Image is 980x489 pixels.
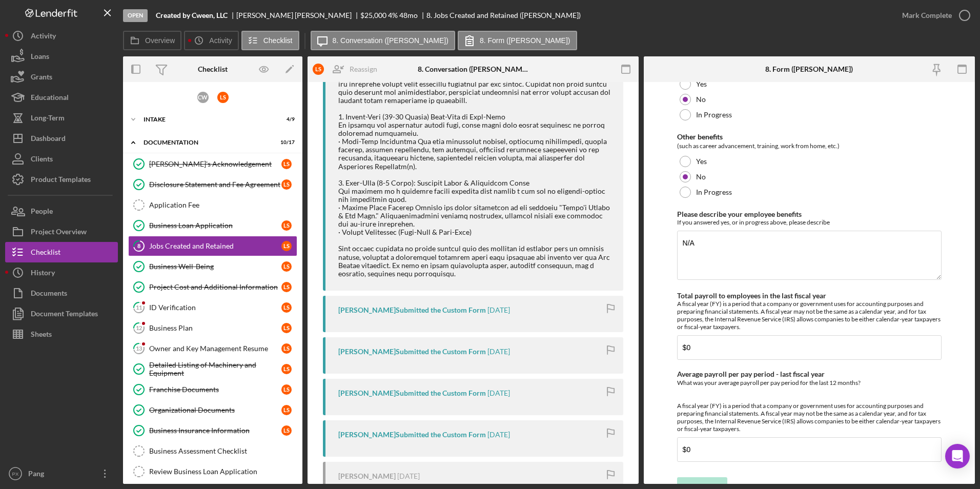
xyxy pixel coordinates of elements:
b: Created by Cween, LLC [156,11,228,19]
div: Project Overview [31,221,87,244]
label: In Progress [696,188,732,196]
button: Dashboard [5,128,118,149]
div: Organizational Documents [149,406,281,414]
time: 2025-09-13 18:48 [487,306,510,314]
div: Mark Complete [902,5,952,26]
tspan: 13 [136,345,142,352]
a: Application Fee [128,195,297,215]
div: [PERSON_NAME]'s Acknowledgement [149,160,281,168]
label: Activity [209,36,232,45]
div: People [31,201,53,224]
div: Document Templates [31,303,98,327]
a: Franchise DocumentsLS [128,379,297,400]
a: Project Overview [5,221,118,242]
button: LSReassign [308,59,387,79]
a: Clients [5,149,118,169]
div: Grants [31,67,52,90]
div: A fiscal year (FY) is a period that a company or government uses for accounting purposes and prep... [677,300,942,331]
tspan: 11 [136,304,142,311]
label: No [696,173,706,181]
text: PX [12,471,19,477]
div: Owner and Key Management Resume [149,344,281,353]
label: Please describe your employee benefits [677,210,802,218]
div: 4 / 9 [276,116,295,123]
div: [PERSON_NAME] [PERSON_NAME] [236,11,360,19]
button: History [5,262,118,283]
div: If you answered yes, or in progress above, please describe [677,218,942,226]
div: Checklist [31,242,60,265]
div: Activity [31,26,56,49]
button: PXPang [PERSON_NAME] [5,463,118,484]
a: Documents [5,283,118,303]
div: C W [197,92,209,103]
span: $25,000 [360,11,386,19]
label: Yes [696,80,707,88]
a: People [5,201,118,221]
a: Business Assessment Checklist [128,441,297,461]
div: L S [281,261,292,272]
div: 48 mo [399,11,418,19]
a: Project Cost and Additional InformationLS [128,277,297,297]
div: Clients [31,149,53,172]
div: Documents [31,283,67,306]
div: 10 / 17 [276,139,295,146]
div: Educational [31,87,69,110]
div: L S [281,323,292,333]
a: Business Insurance InformationLS [128,420,297,441]
div: Franchise Documents [149,385,281,394]
button: Checklist [5,242,118,262]
div: L S [281,405,292,415]
div: History [31,262,55,286]
div: Dashboard [31,128,66,151]
div: Business Insurance Information [149,426,281,435]
div: Reassign [350,59,377,79]
label: Overview [145,36,175,45]
div: Product Templates [31,169,91,192]
div: L S [313,64,324,75]
div: L S [281,302,292,313]
label: Total payroll to employees in the last fiscal year [677,291,826,300]
a: [PERSON_NAME]'s AcknowledgementLS [128,154,297,174]
label: Average payroll per pay period - last fiscal year [677,370,825,378]
a: Organizational DocumentsLS [128,400,297,420]
time: 2025-09-10 21:27 [397,472,420,480]
tspan: 8 [137,242,140,249]
a: 13Owner and Key Management ResumeLS [128,338,297,359]
div: L S [281,343,292,354]
div: Intake [144,116,269,123]
button: Activity [184,31,238,50]
button: Mark Complete [892,5,975,26]
label: Checklist [263,36,293,45]
div: 8. Jobs Created and Retained ([PERSON_NAME]) [426,11,581,19]
div: L S [281,282,292,292]
button: Grants [5,67,118,87]
time: 2025-09-13 18:10 [487,389,510,397]
div: L S [281,384,292,395]
button: Product Templates [5,169,118,190]
div: [PERSON_NAME] Submitted the Custom Form [338,389,486,397]
div: Detailed Listing of Machinery and Equipment [149,361,281,377]
label: 8. Form ([PERSON_NAME]) [480,36,570,45]
time: 2025-09-13 18:09 [487,431,510,439]
div: ID Verification [149,303,281,312]
button: Long-Term [5,108,118,128]
button: Educational [5,87,118,108]
div: Checklist [198,65,228,73]
a: Business Loan ApplicationLS [128,215,297,236]
time: 2025-09-13 18:11 [487,348,510,356]
a: 12Business PlanLS [128,318,297,338]
div: [PERSON_NAME] Submitted the Custom Form [338,348,486,356]
div: [PERSON_NAME] Submitted the Custom Form [338,431,486,439]
div: Business Assessment Checklist [149,447,297,455]
div: Business Loan Application [149,221,281,230]
a: Sheets [5,324,118,344]
a: Disclosure Statement and Fee AgreementLS [128,174,297,195]
div: L S [281,241,292,251]
div: 4 % [388,11,398,19]
button: Overview [123,31,181,50]
div: Open Intercom Messenger [945,444,970,468]
div: Sheets [31,324,52,347]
